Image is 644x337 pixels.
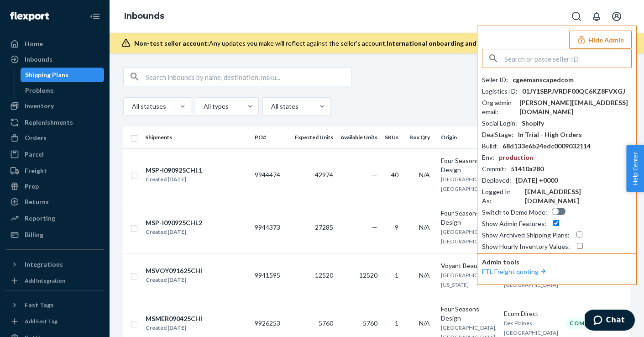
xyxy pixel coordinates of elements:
span: Des Plaines, [GEOGRAPHIC_DATA] [504,320,558,336]
span: 40 [391,171,398,179]
a: Parcel [5,147,104,162]
p: Admin tools [482,258,632,267]
span: 9 [395,223,398,231]
div: production [499,153,533,162]
div: Replenishments [25,118,73,127]
div: Orders [25,133,47,142]
div: Shopify [522,119,544,128]
td: 9941595 [251,253,291,297]
button: Open account menu [607,7,626,26]
span: 42974 [315,171,333,179]
a: Inbounds [5,52,104,67]
a: Replenishments [5,115,104,130]
div: Created [DATE] [146,323,202,332]
input: All states [270,102,271,111]
span: Non-test seller account: [134,39,209,47]
a: Orders [5,131,104,145]
th: Shipments [141,126,251,148]
div: Integrations [25,260,63,269]
div: Problems [25,86,54,95]
input: Search or paste seller ID [504,49,631,68]
ol: breadcrumbs [117,3,172,30]
button: Hide Admin [569,31,632,49]
button: Open notifications [587,7,606,26]
th: Origin [437,126,500,148]
div: Created [DATE] [146,227,202,237]
div: MSP-I090925CHI.1 [146,166,202,175]
span: 27285 [315,223,333,231]
span: 12520 [359,271,377,279]
span: Des Plaines, [GEOGRAPHIC_DATA] [504,272,558,288]
div: Billing [25,230,43,239]
span: 1 [395,319,398,327]
iframe: Opens a widget where you can chat to one of our agents [585,310,635,332]
button: Close Navigation [86,7,104,26]
div: Env : [482,153,494,162]
div: Add Fast Tag [25,317,58,325]
span: 5760 [319,319,333,327]
div: Build : [482,142,498,151]
a: FTL Freight quoting [482,268,548,275]
div: Logistics ID : [482,87,518,96]
span: [GEOGRAPHIC_DATA], [GEOGRAPHIC_DATA] [441,176,497,192]
div: Completed [565,317,613,329]
span: N/A [419,223,430,231]
span: N/A [419,171,430,179]
div: 68d133e6b24edc0009032114 [503,142,591,151]
a: Reporting [5,211,104,226]
div: Reporting [25,214,55,223]
th: Box Qty [406,126,437,148]
div: Inbounds [25,55,52,64]
a: Billing [5,227,104,242]
a: Inbounds [124,11,164,21]
th: PO# [251,126,291,148]
a: Home [5,37,104,51]
th: SKUs [381,126,406,148]
span: [GEOGRAPHIC_DATA], [US_STATE] [441,272,497,288]
input: All types [203,102,204,111]
span: 12520 [315,271,333,279]
div: Prep [25,182,39,191]
div: cgeemanscapedcom [513,75,574,84]
div: Ecom Direct [504,309,558,318]
div: Freight [25,166,47,175]
div: Show Admin Features : [482,219,546,228]
input: All statuses [131,102,132,111]
img: Flexport logo [10,12,49,21]
span: 1 [395,271,398,279]
a: Add Fast Tag [5,316,104,327]
td: 9944373 [251,201,291,253]
a: Problems [21,83,105,98]
div: In Trial - High Orders [518,130,582,139]
div: Seller ID : [482,75,508,84]
div: Commit : [482,164,506,174]
div: [PERSON_NAME][EMAIL_ADDRESS][DOMAIN_NAME] [519,98,632,116]
button: Open Search Box [567,7,586,26]
span: [GEOGRAPHIC_DATA], [GEOGRAPHIC_DATA] [441,228,497,245]
div: [DATE] +0000 [516,176,558,185]
span: — [372,171,377,179]
div: Parcel [25,150,44,159]
span: — [372,223,377,231]
div: Created [DATE] [146,275,202,284]
td: 9944474 [251,148,291,201]
div: 01JY1SBPJVRDF00QC6KZ8FVXGJ [522,87,625,96]
div: 51410a280 [511,164,544,174]
div: Deployed : [482,176,511,185]
th: Expected Units [291,126,337,148]
div: Any updates you make will reflect against the seller's account. [134,39,623,48]
span: 5760 [363,319,377,327]
div: Fast Tags [25,300,54,310]
div: Returns [25,197,49,206]
a: Add Integration [5,275,104,286]
button: Help Center [626,145,644,192]
div: Org admin email : [482,98,515,116]
div: MSMER090425CHI [146,314,202,323]
div: DealStage : [482,130,513,139]
button: Fast Tags [5,298,104,312]
div: Switch to Demo Mode : [482,208,547,217]
div: Show Hourly Inventory Values : [482,242,570,251]
div: Four Seasons Design [441,156,497,174]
